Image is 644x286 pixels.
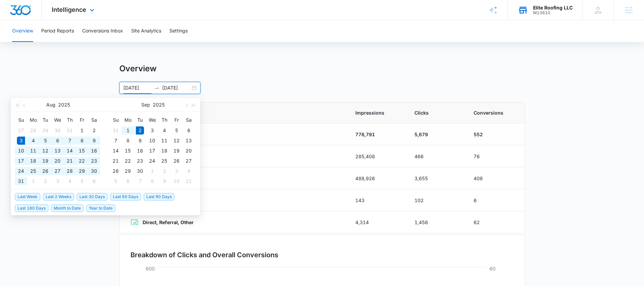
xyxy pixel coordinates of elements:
[124,157,132,165] div: 22
[158,166,170,176] td: 2025-10-02
[51,146,64,156] td: 2025-08-13
[110,115,122,125] th: Su
[41,137,49,145] div: 5
[78,157,86,165] div: 22
[64,146,76,156] td: 2025-08-14
[148,157,156,165] div: 24
[39,125,51,136] td: 2025-07-29
[53,126,62,135] div: 30
[29,147,37,155] div: 11
[64,166,76,176] td: 2025-08-28
[110,166,122,176] td: 2025-09-28
[110,125,122,136] td: 2025-08-31
[490,266,496,271] tspan: 60
[88,136,100,146] td: 2025-08-09
[39,176,51,186] td: 2025-09-02
[162,84,190,92] input: End date
[134,156,146,166] td: 2025-09-23
[148,167,156,175] div: 1
[136,177,144,185] div: 7
[466,123,525,145] td: 552
[51,136,64,146] td: 2025-08-06
[88,125,100,136] td: 2025-08-02
[158,156,170,166] td: 2025-09-25
[53,167,62,175] div: 27
[112,177,120,185] div: 5
[15,193,40,200] span: Last Week
[146,266,155,271] tspan: 600
[15,125,27,136] td: 2025-07-27
[406,123,466,145] td: 5,679
[185,147,193,155] div: 20
[41,177,49,185] div: 2
[41,20,74,42] button: Period Reports
[172,137,181,145] div: 12
[82,20,123,42] button: Conversions Inbox
[112,167,120,175] div: 28
[51,166,64,176] td: 2025-08-27
[88,156,100,166] td: 2025-08-23
[88,176,100,186] td: 2025-09-06
[29,126,37,135] div: 28
[66,126,74,135] div: 31
[183,115,195,125] th: Sa
[172,147,181,155] div: 19
[76,176,88,186] td: 2025-09-05
[134,176,146,186] td: 2025-10-07
[122,166,134,176] td: 2025-09-29
[78,167,86,175] div: 29
[90,167,98,175] div: 30
[146,166,158,176] td: 2025-10-01
[27,166,39,176] td: 2025-08-25
[17,126,25,135] div: 27
[158,136,170,146] td: 2025-09-11
[53,147,62,155] div: 13
[466,189,525,211] td: 6
[27,156,39,166] td: 2025-08-18
[90,126,98,135] div: 2
[76,125,88,136] td: 2025-08-01
[533,5,573,10] div: account name
[347,145,406,167] td: 285,408
[160,167,168,175] div: 2
[172,177,181,185] div: 10
[53,137,62,145] div: 6
[90,177,98,185] div: 6
[170,136,183,146] td: 2025-09-12
[136,157,144,165] div: 23
[12,20,33,42] button: Overview
[158,115,170,125] th: Th
[122,136,134,146] td: 2025-09-08
[53,177,62,185] div: 3
[76,166,88,176] td: 2025-08-29
[122,115,134,125] th: Mo
[76,146,88,156] td: 2025-08-15
[134,125,146,136] td: 2025-09-02
[141,98,150,112] button: Sep
[406,145,466,167] td: 466
[170,156,183,166] td: 2025-09-26
[169,20,188,42] button: Settings
[134,166,146,176] td: 2025-09-30
[90,157,98,165] div: 23
[148,137,156,145] div: 10
[170,125,183,136] td: 2025-09-05
[39,115,51,125] th: Tu
[78,147,86,155] div: 15
[406,167,466,189] td: 3,655
[78,126,86,135] div: 1
[15,156,27,166] td: 2025-08-17
[124,167,132,175] div: 29
[122,125,134,136] td: 2025-09-01
[170,176,183,186] td: 2025-10-10
[172,167,181,175] div: 3
[146,146,158,156] td: 2025-09-17
[406,189,466,211] td: 102
[51,156,64,166] td: 2025-08-20
[29,157,37,165] div: 18
[183,176,195,186] td: 2025-10-11
[185,137,193,145] div: 13
[146,115,158,125] th: We
[347,189,406,211] td: 143
[170,146,183,156] td: 2025-09-19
